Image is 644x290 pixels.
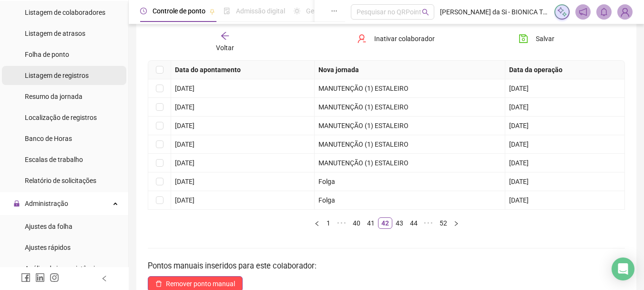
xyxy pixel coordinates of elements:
[166,279,235,289] span: Remover ponto manual
[35,273,45,282] span: linkedin
[509,178,529,185] span: [DATE]
[519,34,528,43] span: save
[349,217,364,229] li: 40
[618,5,632,19] img: 13133
[436,217,450,229] li: 52
[421,217,436,229] span: •••
[509,140,529,148] span: [DATE]
[437,218,450,228] a: 52
[450,217,462,229] li: Próxima página
[511,31,562,46] button: Salvar
[25,200,68,207] span: Administração
[101,275,108,282] span: left
[25,51,69,58] span: Folha de ponto
[314,221,320,226] span: left
[315,98,505,117] td: MANUTENÇÃO (1) ESTALEIRO
[25,135,72,142] span: Banco de Horas
[236,7,285,15] span: Admissão digital
[393,218,406,228] a: 43
[224,8,230,14] span: file-done
[175,85,194,92] span: [DATE]
[422,9,429,16] span: search
[25,177,96,184] span: Relatório de solicitações
[21,273,31,282] span: facebook
[25,30,85,37] span: Listagem de atrasos
[209,9,215,14] span: pushpin
[220,31,230,41] span: arrow-left
[374,33,435,44] span: Inativar colaborador
[509,103,529,111] span: [DATE]
[315,154,505,172] td: MANUTENÇÃO (1) ESTALEIRO
[453,221,459,226] span: right
[600,8,608,16] span: bell
[175,122,194,129] span: [DATE]
[216,44,234,52] span: Voltar
[392,217,407,229] li: 43
[25,9,105,16] span: Listagem de colaboradores
[50,273,59,282] span: instagram
[25,244,71,251] span: Ajustes rápidos
[323,218,334,228] a: 1
[579,8,587,16] span: notification
[175,196,194,204] span: [DATE]
[364,217,378,229] li: 41
[315,117,505,135] td: MANUTENÇÃO (1) ESTALEIRO
[509,196,529,204] span: [DATE]
[350,218,363,228] a: 40
[450,217,462,229] button: right
[140,8,147,14] span: clock-circle
[364,218,378,228] a: 41
[331,8,337,14] span: ellipsis
[440,7,549,17] span: [PERSON_NAME] da Si - BIONICA TRANSPORTE E TURISMO MARÍTIMO REGIONAL LTDA
[25,72,89,79] span: Listagem de registros
[357,34,367,43] span: user-delete
[612,258,634,280] div: Open Intercom Messenger
[557,7,567,17] img: sparkle-icon.fc2bf0ac1784a2077858766a79e2daf3.svg
[505,61,625,79] th: Data da operação
[334,217,349,229] span: •••
[25,223,72,230] span: Ajustes da folha
[175,103,194,111] span: [DATE]
[171,61,315,79] th: Data do apontamento
[294,8,300,14] span: sun
[13,200,20,207] span: lock
[175,140,194,148] span: [DATE]
[25,265,102,272] span: Análise de inconsistências
[315,135,505,154] td: MANUTENÇÃO (1) ESTALEIRO
[153,7,205,15] span: Controle de ponto
[378,218,392,228] a: 42
[536,33,554,44] span: Salvar
[155,280,162,287] span: delete
[306,7,354,15] span: Gestão de férias
[315,79,505,98] td: MANUTENÇÃO (1) ESTALEIRO
[407,217,421,229] li: 44
[421,217,436,229] li: 5 próximas páginas
[25,114,97,121] span: Localização de registros
[509,159,529,167] span: [DATE]
[25,93,82,100] span: Resumo da jornada
[148,261,317,270] span: Pontos manuais inseridos para este colaborador:
[311,217,323,229] li: Página anterior
[509,122,529,129] span: [DATE]
[311,217,323,229] button: left
[175,159,194,167] span: [DATE]
[350,31,442,46] button: Inativar colaborador
[315,61,505,79] th: Nova jornada
[323,217,334,229] li: 1
[509,85,529,92] span: [DATE]
[175,178,194,185] span: [DATE]
[315,191,505,210] td: Folga
[25,156,83,163] span: Escalas de trabalho
[334,217,349,229] li: 5 páginas anteriores
[315,172,505,191] td: Folga
[407,218,420,228] a: 44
